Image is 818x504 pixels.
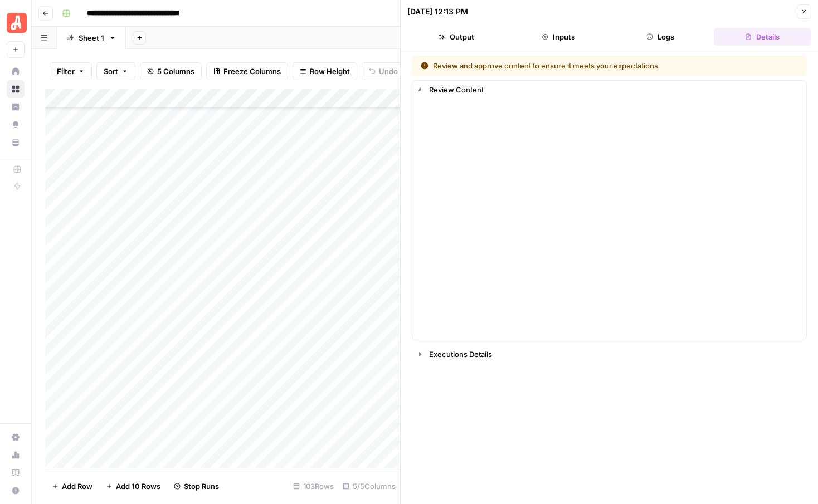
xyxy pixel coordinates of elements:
span: Stop Runs [184,481,219,492]
span: Undo [379,66,398,77]
a: Learning Hub [7,464,25,482]
span: Filter [57,66,75,77]
a: Your Data [7,134,25,151]
div: [DATE] 12:13 PM [407,6,468,17]
div: 103 Rows [289,477,338,495]
button: Filter [50,62,92,80]
button: Inputs [509,28,607,46]
span: Add Row [62,481,92,492]
div: Review Content [429,84,800,95]
button: Details [714,28,811,46]
div: 5/5 Columns [338,477,400,495]
div: Sheet 1 [79,32,104,43]
span: 5 Columns [157,66,194,77]
span: Freeze Columns [223,66,281,77]
div: Executions Details [429,349,800,360]
button: Workspace: Angi [7,9,25,37]
button: Add Row [45,477,99,495]
span: Sort [104,66,118,77]
a: Settings [7,428,25,446]
div: Review and approve content to ensure it meets your expectations [421,60,728,71]
button: Logs [612,28,709,46]
button: Undo [362,62,405,80]
span: Row Height [310,66,350,77]
img: Angi Logo [7,13,27,33]
span: Add 10 Rows [116,481,160,492]
button: Add 10 Rows [99,477,167,495]
button: Row Height [293,62,357,80]
button: Help + Support [7,482,25,500]
button: Stop Runs [167,477,226,495]
button: Sort [96,62,135,80]
a: Insights [7,98,25,116]
button: Freeze Columns [206,62,288,80]
a: Opportunities [7,116,25,134]
a: Usage [7,446,25,464]
button: Output [407,28,505,46]
a: Sheet 1 [57,27,126,49]
button: Review Content [412,81,806,99]
a: Home [7,62,25,80]
button: 5 Columns [140,62,202,80]
button: Executions Details [412,345,806,363]
a: Browse [7,80,25,98]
